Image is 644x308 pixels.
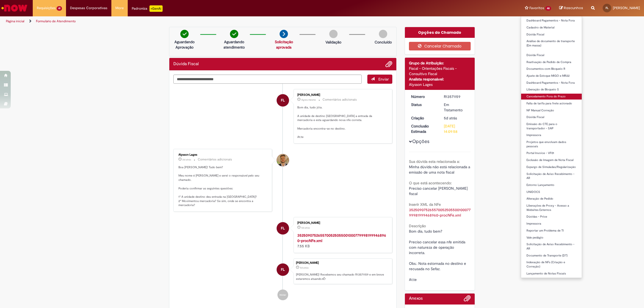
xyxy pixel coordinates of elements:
img: check-circle-green.png [230,30,238,38]
a: 35250907526557005250550010007799981999468960-procNFe.xml [297,233,386,243]
b: Inserir XML da NFe [409,202,441,207]
h2: Anexos [409,296,423,301]
b: O que está acontecendo: [409,181,452,185]
div: Fernando Odair De Lima [277,222,289,234]
a: UNIDOCS [521,189,582,195]
span: Minha dúvida não está relacionada a emissão de uma nota fiscal [409,164,471,175]
a: Rascunhos [559,6,583,11]
a: Dashboard Pagamentos - Nota Fora [521,18,582,24]
div: Analista responsável: [409,76,471,82]
div: Opções do Chamado [405,27,475,38]
div: Fiscal - Orientações Fiscais - Consultivo Fiscal [409,66,471,76]
a: Cancelamento Fora do Prazo [521,94,582,100]
img: img-circle-grey.png [329,30,338,38]
div: [PERSON_NAME] [297,93,387,97]
div: Alysson Lages [277,154,289,166]
div: [DATE] 14:09:58 [444,123,469,134]
a: Documentos com Bloqueio R [521,66,582,72]
span: 5d atrás [301,226,310,229]
b: Descrição [409,223,426,228]
span: Enviar [378,77,389,82]
span: 48 [545,6,551,11]
div: Fernando Odair De Lima [277,263,289,276]
a: Dúvidas - Price [521,214,582,220]
div: 26/09/2025 15:21:49 [444,115,469,121]
time: 26/09/2025 15:21:49 [444,116,457,120]
span: Bom dia, tudo bem? Preciso cancelar essa nfe emitida com natureza de operação incorreta. Obs.: No... [409,229,467,282]
a: Página inicial [6,19,24,23]
a: Solicitação de Aviso Recebimento - AR [521,171,582,181]
span: Requisições [37,5,56,11]
button: Adicionar anexos [464,295,471,305]
a: NF Manual Correção [521,108,582,113]
a: Formulário de Atendimento [36,19,76,23]
span: Favoritos [529,5,544,11]
a: Liberações de Proxy - Acesso a Websites Externos [521,203,582,213]
a: Estorno Lançamento [521,182,582,188]
a: Projetos que envolvam dados pessoais [521,139,582,149]
a: Emissão do CTE para o transportador - SAP [521,121,582,131]
li: Fernando Odair De Lima [173,258,392,284]
div: Padroniza [132,5,163,12]
p: +GenAi [149,5,163,12]
a: Documento de Transporte (DT) [521,253,582,259]
small: Comentários adicionais [323,97,357,102]
span: [PERSON_NAME] [613,6,640,10]
p: Aguardando Aprovação [171,39,197,50]
a: Reativação de Pedido de Compra [521,59,582,65]
span: 5d atrás [444,116,457,120]
span: More [115,5,124,11]
a: Dashboard Pagamentos - Nota Fora [521,80,582,86]
time: 01/10/2025 07:58:39 [301,98,316,101]
span: FL [606,6,609,10]
span: 41 [57,6,62,11]
a: Portal Invoice - VF01 [521,150,582,156]
div: [PERSON_NAME] [296,261,389,265]
a: Lançamento de Notas Fiscais [521,271,582,277]
span: Rascunhos [564,5,583,10]
div: Fernando Odair De Lima [277,94,289,107]
button: Cancelar Chamado [409,42,471,50]
time: 26/09/2025 15:21:49 [300,266,309,269]
button: Enviar [367,75,392,84]
time: 29/09/2025 13:11:54 [182,158,191,161]
time: 26/09/2025 15:18:54 [301,226,310,229]
a: Dúvida Fiscal [521,32,582,38]
div: [PERSON_NAME] [297,221,387,225]
div: Alysson Lages [409,82,471,87]
a: Dúvida Fiscal [521,114,582,120]
ul: Trilhas de página [4,16,425,26]
a: Vale pedágio [521,235,582,241]
a: Dúvida Fiscal [521,52,582,58]
h2: Dúvida Fiscal Histórico de tíquete [173,62,199,67]
a: Cadastro de Material [521,25,582,31]
ul: Histórico de tíquete [173,84,392,305]
small: Comentários adicionais [198,157,232,162]
dt: Número [407,94,440,99]
a: Indexação de NFs (Criação e Correção) [521,259,582,269]
textarea: Digite sua mensagem aqui... [173,75,362,84]
button: Adicionar anexos [385,61,392,68]
span: Preciso cancelar [PERSON_NAME] fiscal [409,186,469,196]
a: Download de 35250907526557005250550010007799981999468960-procNFe.xml [409,207,471,218]
span: FL [281,263,285,276]
a: Impressora [521,221,582,227]
img: arrow-next.png [280,30,288,38]
img: ServiceNow [1,3,28,13]
span: Despesas Corporativas [70,5,107,11]
dt: Criação [407,115,440,121]
span: 5d atrás [300,266,309,269]
a: Falta de tarifa para frete acionado [521,101,582,107]
span: FL [281,222,285,235]
a: Liberação de Bloqueio S [521,87,582,93]
div: Em Tratamento [444,102,469,113]
p: Concluído [375,39,392,45]
img: check-circle-green.png [180,30,189,38]
dt: Status [407,102,440,107]
ul: Favoritos [521,16,582,278]
span: Agora mesmo [301,98,316,101]
p: [PERSON_NAME]! Recebemos seu chamado R13571159 e em breve estaremos atuando. [296,273,389,281]
span: 2d atrás [182,158,191,161]
p: Boa [PERSON_NAME]! Tudo bem? Meu nome é [PERSON_NAME] e serei o responsável pelo seu chamado. Pod... [178,165,268,207]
